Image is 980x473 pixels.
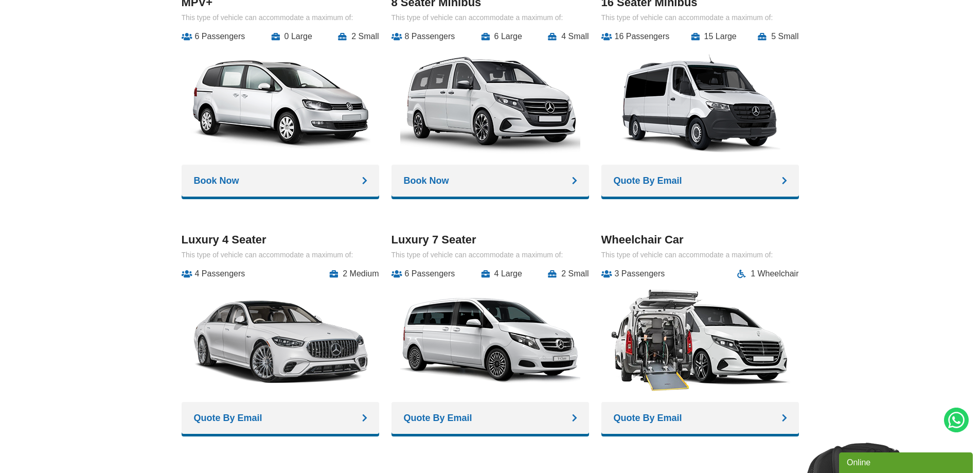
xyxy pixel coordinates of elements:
h3: Luxury 7 Seater [391,233,589,247]
a: Quote By Email [601,402,799,434]
li: 16 Passengers [601,32,670,41]
img: A1 Taxis 16 Seater Car [400,286,580,394]
p: This type of vehicle can accommodate a maximum of: [391,13,589,22]
li: 3 Passengers [601,269,665,278]
li: 2 Small [548,269,589,278]
p: This type of vehicle can accommodate a maximum of: [391,251,589,259]
li: 6 Passengers [182,32,245,41]
li: 5 Small [758,32,798,41]
li: 0 Large [271,32,312,41]
a: Book Now [391,165,589,197]
a: Quote By Email [601,165,799,197]
img: A1 Taxis 16 Seater Minibus [610,49,790,157]
p: This type of vehicle can accommodate a maximum of: [182,13,379,22]
h3: Luxury 4 Seater [182,233,379,247]
h3: Wheelchair Car [601,233,799,247]
p: This type of vehicle can accommodate a maximum of: [182,251,379,259]
li: 2 Medium [329,269,379,278]
a: Quote By Email [182,402,379,434]
a: Quote By Email [391,402,589,434]
li: 4 Large [481,269,522,278]
img: A1 Taxis Wheelchair [610,286,790,394]
li: 6 Large [481,32,522,41]
li: 2 Small [338,32,379,41]
li: 4 Small [548,32,589,41]
p: This type of vehicle can accommodate a maximum of: [601,251,799,259]
li: 15 Large [691,32,737,41]
img: A1 Taxis MPV+ [190,286,370,394]
li: 1 Wheelchair [737,269,798,278]
li: 4 Passengers [182,269,245,278]
img: A1 Taxis MPV+ [190,49,370,157]
img: A1 Taxis 8 Seater Minibus [400,49,580,157]
a: Book Now [182,165,379,197]
li: 6 Passengers [391,269,455,278]
iframe: chat widget [839,450,975,473]
li: 8 Passengers [391,32,455,41]
p: This type of vehicle can accommodate a maximum of: [601,13,799,22]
